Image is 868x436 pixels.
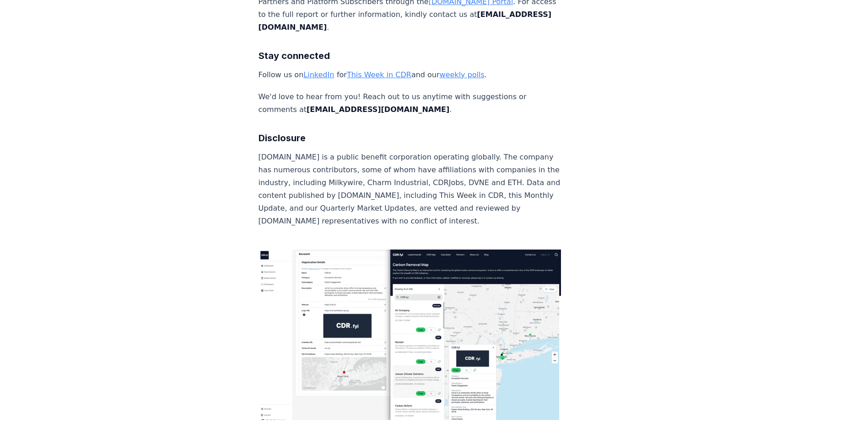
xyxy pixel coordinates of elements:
[259,90,561,116] p: We'd love to hear from you! Reach out to us anytime with suggestions or comments at .
[303,70,334,79] a: LinkedIn
[259,10,552,32] strong: [EMAIL_ADDRESS][DOMAIN_NAME]
[259,250,561,420] img: blog post image
[307,105,449,114] strong: [EMAIL_ADDRESS][DOMAIN_NAME]
[259,69,561,81] p: Follow us on for and our .
[440,70,485,79] a: weekly polls
[259,133,306,144] strong: Disclosure
[259,50,330,61] strong: Stay connected
[347,70,411,79] a: This Week in CDR
[259,151,561,228] p: [DOMAIN_NAME] is a public benefit corporation operating globally. The company has numerous contri...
